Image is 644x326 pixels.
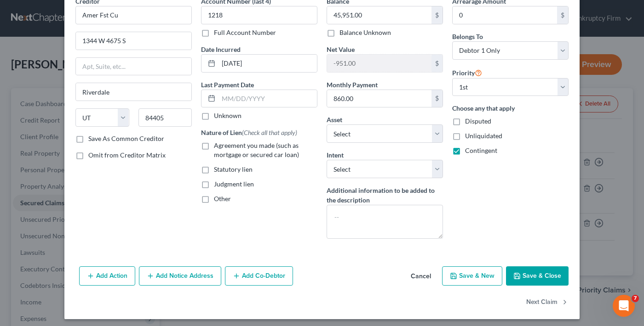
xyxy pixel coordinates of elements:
span: Contingent [465,146,497,154]
input: Enter city... [76,83,191,101]
input: MM/DD/YYYY [218,90,317,107]
input: Enter address... [76,32,191,50]
input: Enter zip... [138,108,192,127]
span: Disputed [465,117,491,125]
button: Add Co-Debtor [225,266,293,286]
span: Asset [327,116,342,124]
input: Apt, Suite, etc... [76,58,191,75]
button: Add Action [79,266,135,286]
div: $ [431,55,443,72]
span: Judgment lien [214,180,254,188]
label: Priority [452,67,482,78]
input: 0.00 [327,6,431,24]
label: Net Value [327,45,355,54]
div: $ [431,90,443,107]
label: Balance Unknown [339,28,391,37]
input: Search creditor by name... [75,6,192,24]
button: Cancel [403,267,438,286]
button: Save & New [442,266,502,286]
input: MM/DD/YYYY [218,55,317,72]
input: 0.00 [327,90,431,107]
iframe: Intercom live chat [613,295,635,317]
div: $ [557,6,568,24]
label: Full Account Number [214,28,276,37]
span: Statutory lien [214,165,253,173]
label: Last Payment Date [201,80,254,90]
span: (Check all that apply) [242,129,297,136]
button: Add Notice Address [139,266,221,286]
span: 7 [632,295,639,302]
label: Monthly Payment [327,80,378,90]
label: Unknown [214,111,241,120]
span: Agreement you made (such as mortgage or secured car loan) [214,141,299,158]
label: Choose any that apply [452,103,569,113]
label: Date Incurred [201,45,241,54]
span: Other [214,195,231,202]
button: Next Claim [526,293,569,312]
span: Belongs To [452,33,483,40]
input: 0.00 [453,6,557,24]
button: Save & Close [506,266,569,286]
label: Nature of Lien [201,128,297,137]
div: $ [431,6,443,24]
input: XXXX [201,6,317,24]
label: Additional information to be added to the description [327,185,443,205]
span: Unliquidated [465,132,502,140]
label: Intent [327,150,344,160]
label: Save As Common Creditor [88,134,164,143]
span: Omit from Creditor Matrix [88,151,166,159]
input: 0.00 [327,55,431,72]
